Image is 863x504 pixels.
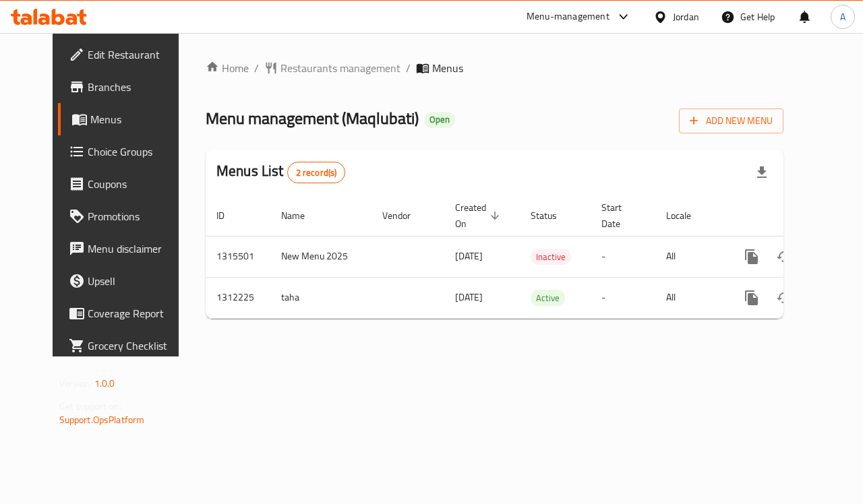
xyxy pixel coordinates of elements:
td: 1315501 [206,236,270,277]
td: All [655,277,725,318]
span: Menu management ( Maqlubati ) [206,103,419,133]
button: Change Status [768,282,800,314]
span: Open [424,114,455,125]
span: Menu disclaimer [88,241,186,257]
span: Coverage Report [88,305,186,321]
a: Coverage Report [58,297,197,329]
a: Edit Restaurant [58,38,197,71]
div: Jordan [673,9,699,24]
span: 2 record(s) [288,166,345,179]
td: - [591,236,655,277]
span: Branches [88,79,186,95]
span: Menus [432,60,463,76]
span: Active [531,290,565,306]
span: Grocery Checklist [88,338,186,354]
div: Total records count [287,162,346,183]
span: Locale [666,208,709,224]
span: Coupons [88,176,186,192]
span: Status [531,208,574,224]
button: Add New Menu [679,108,783,133]
a: Promotions [58,200,197,232]
a: Restaurants management [264,60,400,76]
span: Vendor [382,208,428,224]
span: Created On [455,199,504,232]
td: All [655,236,725,277]
span: 1.0.0 [94,375,115,392]
button: more [736,282,768,314]
span: Start Date [601,199,639,232]
a: Coupons [58,168,197,200]
a: Menu disclaimer [58,232,197,265]
h2: Menus List [216,161,345,183]
div: Export file [746,156,778,189]
span: [DATE] [455,288,483,306]
span: Menus [90,111,186,127]
div: Inactive [531,249,571,265]
a: Choice Groups [58,135,197,168]
span: Inactive [531,249,571,265]
span: Restaurants management [280,60,400,76]
td: New Menu 2025 [270,236,371,277]
td: - [591,277,655,318]
span: A [840,9,845,24]
li: / [406,60,411,76]
span: [DATE] [455,247,483,265]
span: ID [216,208,242,224]
a: Menus [58,103,197,135]
a: Support.OpsPlatform [59,411,145,429]
td: taha [270,277,371,318]
span: Add New Menu [690,113,773,129]
button: more [736,241,768,273]
button: Change Status [768,241,800,273]
a: Home [206,60,249,76]
a: Upsell [58,265,197,297]
a: Grocery Checklist [58,329,197,362]
span: Get support on: [59,398,121,415]
span: Name [281,208,322,224]
td: 1312225 [206,277,270,318]
div: Menu-management [527,9,609,25]
span: Promotions [88,208,186,224]
span: Choice Groups [88,144,186,160]
div: Open [424,112,455,128]
span: Version: [59,375,92,392]
div: Active [531,290,565,306]
span: Upsell [88,273,186,289]
nav: breadcrumb [206,60,783,76]
span: Edit Restaurant [88,46,186,63]
a: Branches [58,71,197,103]
li: / [254,60,259,76]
